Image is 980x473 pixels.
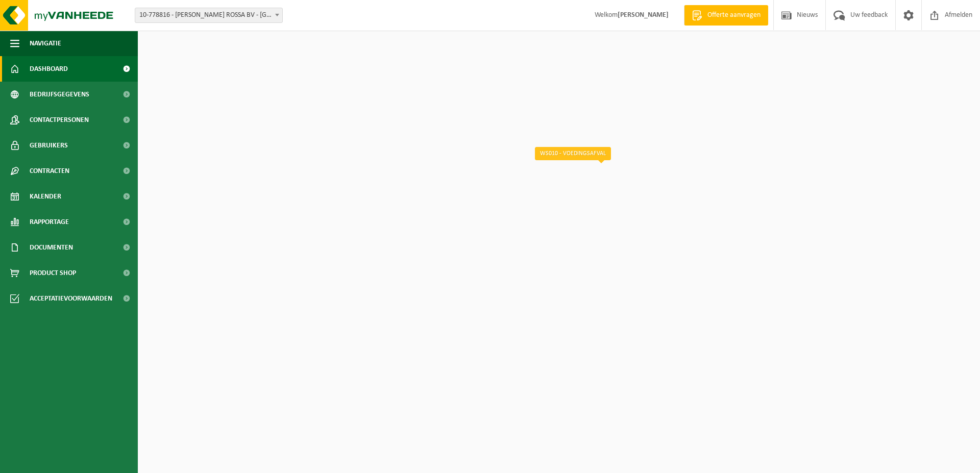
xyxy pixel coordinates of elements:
[135,8,283,23] span: 10-778816 - LA LUNA ROSSA BV - SINT-NIKLAAS
[30,286,112,311] span: Acceptatievoorwaarden
[30,107,89,133] span: Contactpersonen
[30,31,61,56] span: Navigatie
[135,8,282,22] span: 10-778816 - LA LUNA ROSSA BV - SINT-NIKLAAS
[618,11,669,19] strong: [PERSON_NAME]
[684,5,768,26] a: Offerte aanvragen
[30,133,68,158] span: Gebruikers
[30,158,69,184] span: Contracten
[30,184,61,209] span: Kalender
[30,235,73,260] span: Documenten
[30,260,76,286] span: Product Shop
[30,82,89,107] span: Bedrijfsgegevens
[30,56,68,82] span: Dashboard
[30,209,69,235] span: Rapportage
[705,10,763,20] span: Offerte aanvragen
